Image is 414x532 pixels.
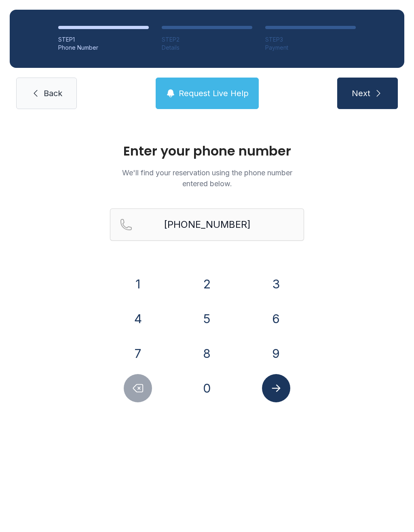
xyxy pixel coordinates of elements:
[124,339,152,368] button: 7
[352,88,370,99] span: Next
[193,339,221,368] button: 8
[58,44,149,52] div: Phone Number
[265,44,356,52] div: Payment
[262,270,290,298] button: 3
[110,208,304,241] input: Reservation phone number
[110,167,304,189] p: We'll find your reservation using the phone number entered below.
[110,145,304,158] h1: Enter your phone number
[179,88,249,99] span: Request Live Help
[193,270,221,298] button: 2
[193,374,221,402] button: 0
[44,88,62,99] span: Back
[262,305,290,333] button: 6
[162,36,252,44] div: STEP 2
[162,44,252,52] div: Details
[193,305,221,333] button: 5
[124,305,152,333] button: 4
[262,374,290,402] button: Submit lookup form
[124,374,152,402] button: Delete number
[262,339,290,368] button: 9
[124,270,152,298] button: 1
[58,36,149,44] div: STEP 1
[265,36,356,44] div: STEP 3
